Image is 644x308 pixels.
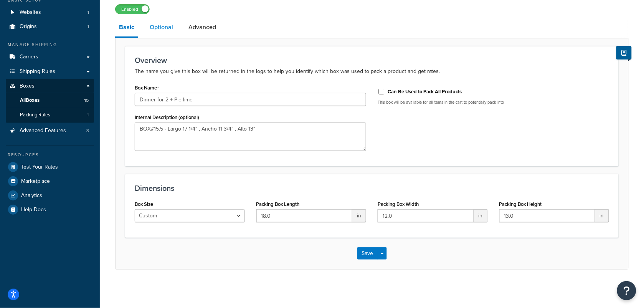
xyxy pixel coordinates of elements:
span: in [595,209,609,222]
div: Resources [6,152,94,158]
span: Analytics [21,192,42,199]
span: in [474,209,488,222]
label: Packing Box Length [256,201,300,207]
a: Boxes [6,79,94,93]
span: 1 [87,112,89,118]
a: Packing Rules1 [6,108,94,122]
a: Help Docs [6,203,94,217]
h3: Overview [135,56,609,65]
div: Manage Shipping [6,41,94,48]
label: Enabled [116,5,149,14]
button: Open Resource Center [617,281,636,300]
a: Websites1 [6,5,94,20]
span: Carriers [20,54,38,60]
span: Origins [20,23,37,30]
span: Websites [20,9,41,16]
a: Analytics [6,189,94,202]
button: Show Help Docs [616,46,632,60]
p: The name you give this box will be returned in the logs to help you identify which box was used t... [135,67,609,76]
label: Box Name [135,85,159,91]
a: AllBoxes15 [6,93,94,108]
li: Packing Rules [6,108,94,122]
a: Advanced Features3 [6,124,94,138]
span: Help Docs [21,207,46,213]
a: Basic [115,18,138,38]
span: 15 [84,97,89,104]
textarea: BOX#15.5 - Largo 17 1/4" , Ancho 11 3/4" , Alto 13" [135,123,366,151]
a: Advanced [185,18,220,36]
li: Origins [6,20,94,34]
a: Marketplace [6,174,94,188]
span: 1 [88,23,89,30]
label: Packing Box Width [378,201,419,207]
label: Packing Box Height [499,201,542,207]
span: Shipping Rules [20,68,55,75]
button: Save [357,247,378,260]
span: Test Your Rates [21,164,58,171]
span: in [352,209,366,222]
span: Packing Rules [20,112,50,118]
p: This box will be available for all items in the cart to potentially pack into [378,99,609,105]
span: Advanced Features [20,128,66,134]
span: Boxes [20,83,35,89]
li: Websites [6,5,94,20]
span: All Boxes [20,97,40,104]
span: 3 [86,128,89,134]
label: Can Be Used to Pack All Products [388,88,462,95]
a: Test Your Rates [6,160,94,174]
label: Internal Description (optional) [135,114,199,120]
span: 1 [88,9,89,16]
h3: Dimensions [135,184,609,192]
label: Box Size [135,201,153,207]
a: Shipping Rules [6,65,94,79]
span: Marketplace [21,178,50,185]
li: Advanced Features [6,124,94,138]
a: Optional [146,18,177,36]
li: Boxes [6,79,94,123]
a: Carriers [6,50,94,64]
a: Origins1 [6,20,94,34]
